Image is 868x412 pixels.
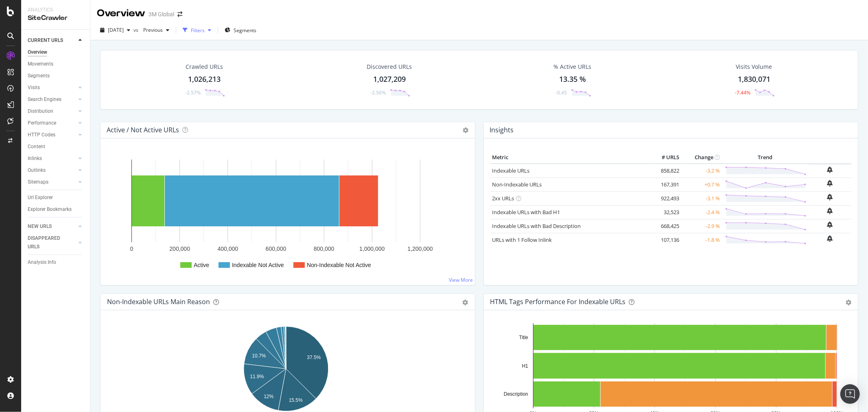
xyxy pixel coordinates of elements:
[735,89,750,96] div: -7.44%
[179,24,214,37] button: Filters
[234,27,256,34] span: Segments
[252,353,266,359] text: 10.7%
[492,222,581,230] a: Indexable URLs with Bad Description
[738,74,770,85] div: 1,830,071
[28,48,84,57] a: Overview
[186,63,223,71] div: Crawled URLs
[28,131,76,139] a: HTTP Codes
[28,48,47,57] div: Overview
[289,397,303,403] text: 15.5%
[28,205,72,214] div: Explorer Bookmarks
[555,89,567,96] div: -0.45
[307,355,321,360] text: 37.5%
[827,235,833,242] div: bell-plus
[232,262,284,268] text: Indexable Not Active
[28,107,53,116] div: Distribution
[28,60,84,68] a: Movements
[140,26,163,33] span: Previous
[840,384,860,404] div: Open Intercom Messenger
[97,7,145,20] div: Overview
[177,11,182,17] div: arrow-right-arrow-left
[490,125,514,136] h4: Insights
[191,27,205,34] div: Filters
[827,180,833,186] div: bell-plus
[107,125,179,136] h4: Active / Not Active URLs
[681,178,722,191] td: +0.7 %
[28,83,40,92] div: Visits
[28,166,76,175] a: Outlinks
[250,374,264,379] text: 11.9%
[463,127,469,133] i: Options
[28,119,76,127] a: Performance
[28,222,76,231] a: NEW URLS
[827,208,833,214] div: bell-plus
[522,363,528,369] text: H1
[490,298,626,306] div: HTML Tags Performance for Indexable URLs
[28,154,42,163] div: Inlinks
[722,151,809,164] th: Trend
[649,233,681,247] td: 107,136
[28,193,84,202] a: Url Explorer
[649,151,681,164] th: # URLS
[373,74,406,85] div: 1,027,209
[28,178,48,186] div: Sitemaps
[736,63,772,71] div: Visits Volume
[218,245,238,252] text: 400,000
[492,195,514,202] a: 2xx URLs
[367,63,412,71] div: Discovered URLs
[28,72,84,80] a: Segments
[107,151,468,278] svg: A chart.
[681,164,722,178] td: -3.2 %
[97,24,133,37] button: [DATE]
[649,164,681,178] td: 858,822
[28,107,76,116] a: Distribution
[649,205,681,219] td: 32,523
[492,167,530,174] a: Indexable URLs
[28,60,53,68] div: Movements
[28,142,84,151] a: Content
[314,245,335,252] text: 800,000
[28,142,45,151] div: Content
[28,83,76,92] a: Visits
[492,236,552,243] a: URLs with 1 Follow Inlink
[28,72,50,80] div: Segments
[827,167,833,173] div: bell-plus
[28,222,52,231] div: NEW URLS
[519,335,528,340] text: Title
[28,258,84,267] a: Analysis Info
[681,151,722,164] th: Change
[554,63,592,71] div: % Active URLs
[149,10,174,18] div: 3M Global
[107,298,210,306] div: Non-Indexable URLs Main Reason
[449,276,473,283] a: View More
[28,36,76,45] a: CURRENT URLS
[28,7,83,13] div: Analytics
[169,245,190,252] text: 200,000
[649,178,681,191] td: 167,391
[133,26,140,33] span: vs
[463,300,468,305] div: gear
[266,245,286,252] text: 600,000
[28,36,63,45] div: CURRENT URLS
[492,181,542,188] a: Non-Indexable URLs
[28,154,76,163] a: Inlinks
[264,394,273,399] text: 12%
[28,131,55,139] div: HTTP Codes
[307,262,371,268] text: Non-Indexable Not Active
[28,258,56,267] div: Analysis Info
[28,234,69,251] div: DISAPPEARED URLS
[185,89,201,96] div: -2.57%
[407,245,433,252] text: 1,200,000
[28,13,83,23] div: SiteCrawler
[827,194,833,200] div: bell-plus
[490,151,649,164] th: Metric
[492,208,560,216] a: Indexable URLs with Bad H1
[188,74,221,85] div: 1,026,213
[681,205,722,219] td: -2.4 %
[221,24,260,37] button: Segments
[140,24,173,37] button: Previous
[359,245,385,252] text: 1,000,000
[649,219,681,233] td: 668,425
[28,193,53,202] div: Url Explorer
